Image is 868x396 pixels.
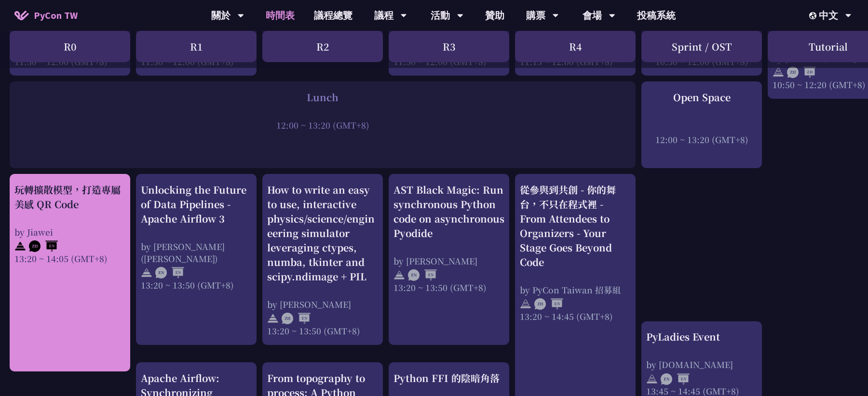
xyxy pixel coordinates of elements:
[393,269,405,281] img: svg+xml;base64,PHN2ZyB4bWxucz0iaHR0cDovL3d3dy53My5vcmcvMjAwMC9zdmciIHdpZHRoPSIyNCIgaGVpZ2h0PSIyNC...
[393,183,504,240] div: AST Black Magic: Run synchronous Python code on asynchronous Pyodide
[14,226,125,238] div: by Jiawei
[267,298,378,310] div: by [PERSON_NAME]
[534,298,563,310] img: ZHEN.371966e.svg
[787,66,816,78] img: ZHZH.38617ef.svg
[282,313,311,324] img: ZHEN.371966e.svg
[646,133,757,145] div: 12:00 ~ 13:20 (GMT+8)
[14,90,631,105] div: Lunch
[155,267,184,278] img: ENEN.5a408d1.svg
[393,371,504,385] div: Python FFI 的陰暗角落
[141,183,252,337] a: Unlocking the Future of Data Pipelines - Apache Airflow 3 by [PERSON_NAME] ([PERSON_NAME]) 13:20 ...
[141,240,252,264] div: by [PERSON_NAME] ([PERSON_NAME])
[141,279,252,291] div: 13:20 ~ 13:50 (GMT+8)
[14,183,125,363] a: 玩轉擴散模型，打造專屬美感 QR Code by Jiawei 13:20 ~ 14:05 (GMT+8)
[14,252,125,264] div: 13:20 ~ 14:05 (GMT+8)
[520,284,631,296] div: by PyCon Taiwan 招募組
[34,8,78,23] span: PyCon TW
[408,269,437,281] img: ENEN.5a408d1.svg
[14,119,631,131] div: 12:00 ~ 13:20 (GMT+8)
[520,183,631,269] div: 從參與到共創 - 你的舞台，不只在程式裡 - From Attendees to Organizers - Your Stage Goes Beyond Code
[141,267,152,278] img: svg+xml;base64,PHN2ZyB4bWxucz0iaHR0cDovL3d3dy53My5vcmcvMjAwMC9zdmciIHdpZHRoPSIyNCIgaGVpZ2h0PSIyNC...
[646,330,757,344] div: PyLadies Event
[641,31,762,62] div: Sprint / OST
[646,358,757,370] div: by [DOMAIN_NAME]
[14,11,29,20] img: Home icon of PyCon TW 2025
[520,298,531,310] img: svg+xml;base64,PHN2ZyB4bWxucz0iaHR0cDovL3d3dy53My5vcmcvMjAwMC9zdmciIHdpZHRoPSIyNCIgaGVpZ2h0PSIyNC...
[14,183,125,211] div: 玩轉擴散模型，打造專屬美感 QR Code
[809,12,819,19] img: Locale Icon
[136,31,257,62] div: R1
[29,240,58,252] img: ZHEN.371966e.svg
[389,31,509,62] div: R3
[515,31,636,62] div: R4
[393,183,504,337] a: AST Black Magic: Run synchronous Python code on asynchronous Pyodide by [PERSON_NAME] 13:20 ~ 13:...
[14,240,26,252] img: svg+xml;base64,PHN2ZyB4bWxucz0iaHR0cDovL3d3dy53My5vcmcvMjAwMC9zdmciIHdpZHRoPSIyNCIgaGVpZ2h0PSIyNC...
[267,183,378,337] a: How to write an easy to use, interactive physics/science/engineering simulator leveraging ctypes,...
[10,31,130,62] div: R0
[646,373,658,385] img: svg+xml;base64,PHN2ZyB4bWxucz0iaHR0cDovL3d3dy53My5vcmcvMjAwMC9zdmciIHdpZHRoPSIyNCIgaGVpZ2h0PSIyNC...
[262,31,383,62] div: R2
[393,281,504,293] div: 13:20 ~ 13:50 (GMT+8)
[393,255,504,267] div: by [PERSON_NAME]
[646,90,757,160] a: Open Space 12:00 ~ 13:20 (GMT+8)
[267,325,378,337] div: 13:20 ~ 13:50 (GMT+8)
[267,313,279,324] img: svg+xml;base64,PHN2ZyB4bWxucz0iaHR0cDovL3d3dy53My5vcmcvMjAwMC9zdmciIHdpZHRoPSIyNCIgaGVpZ2h0PSIyNC...
[773,66,784,78] img: svg+xml;base64,PHN2ZyB4bWxucz0iaHR0cDovL3d3dy53My5vcmcvMjAwMC9zdmciIHdpZHRoPSIyNCIgaGVpZ2h0PSIyNC...
[141,183,252,226] div: Unlocking the Future of Data Pipelines - Apache Airflow 3
[267,183,378,284] div: How to write an easy to use, interactive physics/science/engineering simulator leveraging ctypes,...
[661,373,690,385] img: ENEN.5a408d1.svg
[5,3,87,27] a: PyCon TW
[520,310,631,322] div: 13:20 ~ 14:45 (GMT+8)
[646,90,757,105] div: Open Space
